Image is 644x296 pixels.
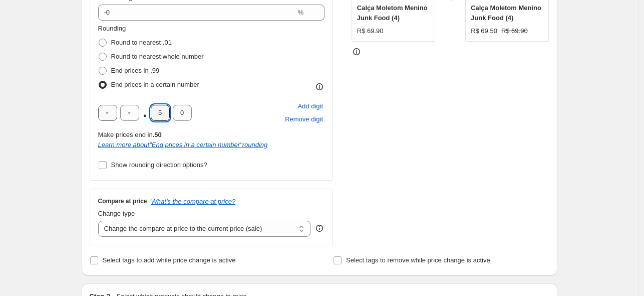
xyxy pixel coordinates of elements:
[111,81,199,88] span: End prices in a certain number
[283,113,325,126] button: Remove placeholder
[98,105,117,121] input: ﹡
[120,105,139,121] input: ﹡
[98,197,147,205] h3: Compare at price
[314,223,325,233] div: help
[111,161,207,169] span: Show rounding direction options?
[98,141,268,149] a: Learn more about"End prices in a certain number"rounding
[153,131,162,138] b: .50
[98,210,135,217] span: Change type
[296,100,325,113] button: Add placeholder
[297,101,323,111] span: Add digit
[346,256,490,264] span: Select tags to remove while price change is active
[103,256,236,264] span: Select tags to add while price change is active
[285,114,323,124] span: Remove digit
[98,5,296,21] input: -15
[151,105,170,121] input: ﹡
[111,53,204,60] span: Round to nearest whole number
[357,4,428,22] span: Calça Moletom Menino Junk Food (4)
[471,4,541,22] span: Calça Moletom Menino Junk Food (4)
[98,25,126,32] span: Rounding
[357,26,384,36] div: R$ 69.90
[297,9,303,16] span: %
[111,67,160,74] span: End prices in .99
[98,141,268,149] i: Learn more about " End prices in a certain number " rounding
[173,105,192,121] input: ﹡
[98,131,162,138] span: Make prices end in
[142,105,148,121] span: .
[471,26,497,36] div: R$ 69.50
[111,39,172,46] span: Round to nearest .01
[501,26,528,36] strike: R$ 69.90
[151,198,236,205] button: What's the compare at price?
